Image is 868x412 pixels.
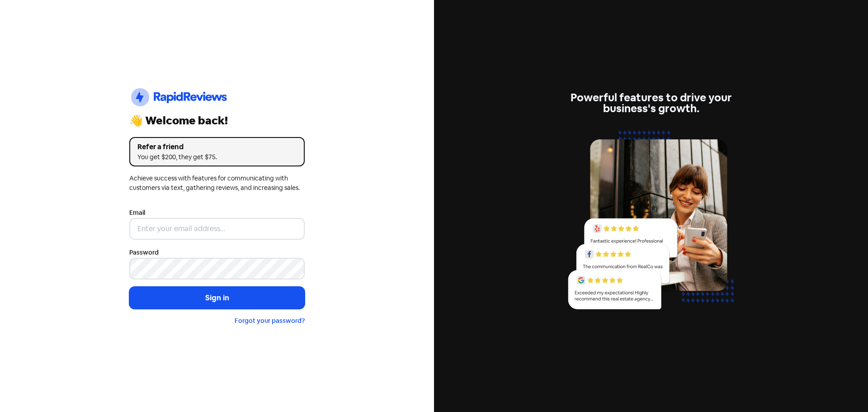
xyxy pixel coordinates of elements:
[563,125,739,320] img: reviews
[563,92,739,114] div: Powerful features to drive your business's growth.
[129,115,305,126] div: 👋 Welcome back!
[137,152,297,162] div: You get $200, they get $75.
[137,142,297,152] div: Refer a friend
[129,208,145,218] label: Email
[129,248,159,257] label: Password
[129,174,305,193] div: Achieve success with features for communicating with customers via text, gathering reviews, and i...
[129,218,305,240] input: Enter your email address...
[129,287,305,309] button: Sign in
[235,317,305,325] a: Forgot your password?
